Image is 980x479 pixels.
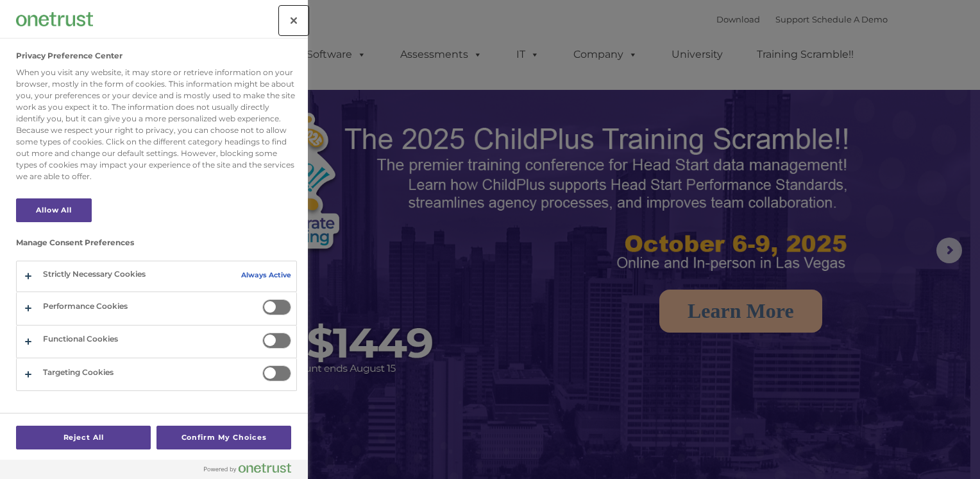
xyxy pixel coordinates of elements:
[16,12,93,26] img: Company Logo
[16,238,297,254] h3: Manage Consent Preferences
[280,6,308,35] button: Close
[178,137,233,147] span: Phone number
[204,463,291,473] img: Powered by OneTrust Opens in a new Tab
[16,198,92,222] button: Allow All
[204,463,301,479] a: Powered by OneTrust Opens in a new Tab
[156,426,291,449] button: Confirm My Choices
[178,85,217,94] span: Last name
[16,67,297,182] div: When you visit any website, it may store or retrieve information on your browser, mostly in the f...
[16,6,93,32] div: Company Logo
[16,51,122,60] h2: Privacy Preference Center
[16,426,151,449] button: Reject All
